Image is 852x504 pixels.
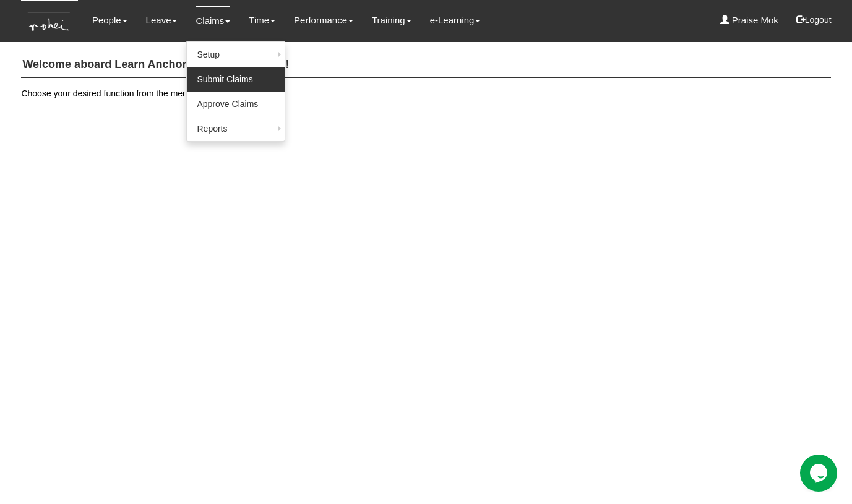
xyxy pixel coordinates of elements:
[21,87,830,100] p: Choose your desired function from the menu above.
[21,1,77,42] img: KTs7HI1dOZG7tu7pUkOpGGQAiEQAiEQAj0IhBB1wtXDg6BEAiBEAiBEAiB4RGIoBtemSRFIRACIRACIRACIdCLQARdL1w5OAR...
[788,5,840,35] button: Logout
[187,42,285,67] a: Setup
[800,455,840,492] iframe: chat widget
[146,6,178,35] a: Leave
[720,6,778,35] a: Praise Mok
[196,6,230,35] a: Claims
[21,53,830,78] h4: Welcome aboard Learn Anchor, [PERSON_NAME]!
[249,6,275,35] a: Time
[430,6,481,35] a: e-Learning
[372,6,411,35] a: Training
[187,116,285,141] a: Reports
[187,92,285,116] a: Approve Claims
[294,6,353,35] a: Performance
[92,6,127,35] a: People
[187,67,285,92] a: Submit Claims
